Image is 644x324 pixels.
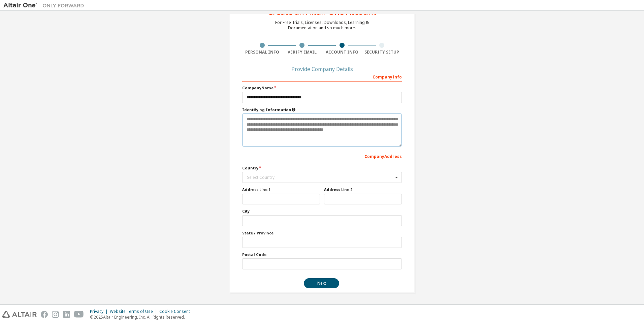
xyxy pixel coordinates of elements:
[90,314,194,320] p: © 2025 Altair Engineering, Inc. All Rights Reserved.
[3,2,88,9] img: Altair One
[242,107,402,112] label: Please provide any information that will help our support team identify your company. Email and n...
[322,50,362,55] div: Account Info
[324,187,402,192] label: Address Line 2
[63,311,70,318] img: linkedin.svg
[304,278,339,288] button: Next
[242,208,402,214] label: City
[268,8,377,16] div: Create an Altair One Account
[159,309,194,314] div: Cookie Consent
[242,151,402,161] div: Company Address
[2,311,37,318] img: altair_logo.svg
[242,85,402,91] label: Company Name
[242,50,282,55] div: Personal Info
[362,50,402,55] div: Security Setup
[275,20,369,31] div: For Free Trials, Licenses, Downloads, Learning & Documentation and so much more.
[242,252,402,257] label: Postal Code
[90,309,110,314] div: Privacy
[74,311,84,318] img: youtube.svg
[41,311,48,318] img: facebook.svg
[247,175,393,180] div: Select Country
[282,50,322,55] div: Verify Email
[242,165,402,171] label: Country
[242,71,402,82] div: Company Info
[52,311,59,318] img: instagram.svg
[242,187,320,192] label: Address Line 1
[110,309,159,314] div: Website Terms of Use
[242,230,402,236] label: State / Province
[242,67,402,71] div: Provide Company Details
